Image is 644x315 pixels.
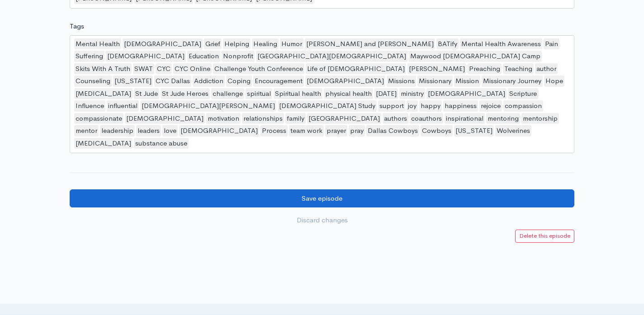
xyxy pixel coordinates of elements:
div: BATify [436,38,459,50]
div: pray [349,125,365,136]
div: happy [419,100,442,112]
div: [PERSON_NAME] [407,63,466,75]
div: mentorship [521,113,559,124]
div: mentor [74,125,99,136]
div: family [285,113,306,124]
div: Teaching [503,63,534,75]
div: ministry [399,88,425,99]
a: Discard changes [70,211,574,230]
div: happiness [443,100,478,112]
div: Education [187,51,220,62]
div: author [535,63,558,75]
div: Healing [252,38,279,50]
div: leadership [100,125,135,136]
div: CYC [156,63,172,75]
div: Nonprofit [222,51,255,62]
div: [DEMOGRAPHIC_DATA] [426,88,507,99]
div: compassionate [74,113,123,124]
div: coauthors [410,113,443,124]
div: Life of [DEMOGRAPHIC_DATA] [306,63,406,75]
div: Pain [544,38,559,50]
div: [DEMOGRAPHIC_DATA] [305,75,385,87]
div: Missionary [417,75,453,87]
div: Challenge Youth Conference [213,63,304,75]
div: [DEMOGRAPHIC_DATA] Study [278,100,377,112]
div: CYC Dallas [154,75,191,87]
div: support [378,100,405,112]
div: inspirational [445,113,485,124]
div: [DEMOGRAPHIC_DATA] [179,125,259,136]
label: Tags [70,21,84,32]
div: [DEMOGRAPHIC_DATA][PERSON_NAME] [140,100,276,112]
div: team work [289,125,324,136]
div: St Jude Heroes [161,88,210,99]
div: [DEMOGRAPHIC_DATA] [123,38,203,50]
div: [US_STATE] [113,75,153,87]
div: Preaching [468,63,502,75]
div: Dallas Cowboys [366,125,419,136]
div: rejoice [479,100,502,112]
div: [GEOGRAPHIC_DATA] [307,113,381,124]
div: Maywood [DEMOGRAPHIC_DATA] Camp [409,51,542,62]
div: Grief [204,38,222,50]
div: Mental Health [74,38,121,50]
div: leaders [136,125,161,136]
div: Missionary Journey [482,75,543,87]
div: Scripture [508,88,538,99]
div: authors [383,113,408,124]
div: influential [107,100,139,112]
div: [MEDICAL_DATA] [74,138,133,149]
div: Hope [544,75,564,87]
div: Coping [226,75,252,87]
div: Influence [74,100,105,112]
div: substance abuse [134,138,189,149]
input: Save episode [70,189,574,208]
div: Spiritual health [274,88,322,99]
div: [DEMOGRAPHIC_DATA] [125,113,205,124]
div: love [162,125,178,136]
a: Delete this episode [515,230,574,243]
div: motivation [206,113,241,124]
div: St Jude [134,88,159,99]
div: prayer [325,125,347,136]
div: [US_STATE] [454,125,494,136]
div: compassion [503,100,543,112]
div: Skits With A Truth [74,63,132,75]
div: Mission [454,75,480,87]
div: [MEDICAL_DATA] [74,88,133,99]
div: challenge [211,88,244,99]
div: CYC Online [173,63,212,75]
div: Cowboys [421,125,453,136]
div: joy [407,100,418,112]
div: Counseling [74,75,112,87]
div: SWAT [133,63,154,75]
div: Encouragement [253,75,304,87]
div: [GEOGRAPHIC_DATA][DEMOGRAPHIC_DATA] [256,51,407,62]
div: Helping [223,38,251,50]
div: [DATE] [374,88,398,99]
div: relationships [242,113,284,124]
div: [PERSON_NAME] and [PERSON_NAME] [305,38,435,50]
div: Addiction [193,75,225,87]
div: Wolverines [495,125,531,136]
small: Delete this episode [519,232,570,240]
div: Process [260,125,288,136]
div: Humor [280,38,303,50]
div: Missions [387,75,416,87]
div: spiritual [246,88,272,99]
div: Mental Health Awareness [460,38,542,50]
div: [DEMOGRAPHIC_DATA] [106,51,186,62]
div: physical health [324,88,373,99]
div: mentoring [486,113,520,124]
div: Suffering [74,51,104,62]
